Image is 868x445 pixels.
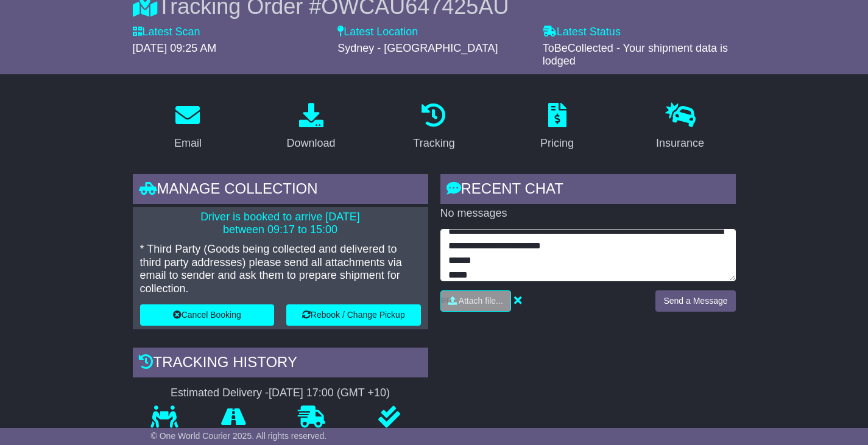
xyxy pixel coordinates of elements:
span: ToBeCollected - Your shipment data is lodged [543,42,728,68]
div: Email [174,135,202,152]
div: Estimated Delivery - [133,387,428,400]
div: Manage collection [133,174,428,207]
a: Tracking [405,99,462,156]
div: Tracking history [133,348,428,380]
button: Send a Message [655,290,735,312]
label: Latest Status [543,26,621,39]
button: Cancel Booking [140,304,275,326]
a: Insurance [648,99,712,156]
div: Insurance [656,135,704,152]
label: Latest Scan [133,26,200,39]
p: Driver is booked to arrive [DATE] between 09:17 to 15:00 [140,211,421,237]
div: Tracking [413,135,454,152]
a: Pricing [532,99,582,156]
p: * Third Party (Goods being collected and delivered to third party addresses) please send all atta... [140,243,421,295]
button: Rebook / Change Pickup [286,304,421,326]
a: Download [278,99,343,156]
div: Pricing [540,135,574,152]
div: [DATE] 17:00 (GMT +10) [269,387,390,400]
span: © One World Courier 2025. All rights reserved. [151,431,327,441]
label: Latest Location [337,26,418,39]
span: [DATE] 09:25 AM [133,42,217,54]
span: Sydney - [GEOGRAPHIC_DATA] [337,42,498,54]
a: Email [166,99,210,156]
div: RECENT CHAT [440,174,736,207]
p: No messages [440,207,736,220]
div: Download [286,135,335,152]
